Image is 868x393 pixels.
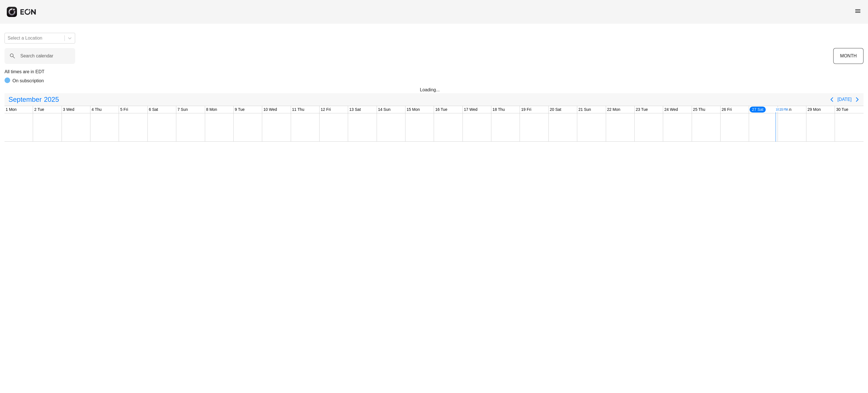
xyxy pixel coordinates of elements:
div: 23 Tue [635,106,649,113]
div: 18 Thu [491,106,506,113]
div: 4 Thu [90,106,103,113]
div: 22 Mon [606,106,622,113]
div: 6 Sat [148,106,159,113]
div: 27 Sat [749,106,766,113]
div: 14 Sun [377,106,392,113]
div: 21 Sun [577,106,592,113]
span: September [7,94,43,105]
div: 24 Wed [663,106,679,113]
div: 25 Thu [692,106,706,113]
div: 30 Tue [835,106,849,113]
p: All times are in EDT [5,68,863,75]
span: menu [854,8,861,14]
div: 28 Sun [778,106,793,113]
div: 19 Fri [520,106,532,113]
button: Next page [852,94,863,105]
div: Loading... [420,87,448,93]
div: 9 Tue [234,106,246,113]
span: 2025 [43,94,60,105]
div: 13 Sat [348,106,362,113]
div: 2 Tue [33,106,45,113]
button: [DATE] [837,94,852,105]
div: 8 Mon [205,106,218,113]
div: 1 Mon [5,106,18,113]
div: 12 Fri [320,106,332,113]
div: 3 Wed [62,106,75,113]
label: Search calendar [20,53,53,59]
button: MONTH [833,48,863,64]
div: 15 Mon [405,106,421,113]
p: On subscription [12,77,44,84]
div: 5 Fri [119,106,129,113]
button: September2025 [5,94,62,105]
div: 10 Wed [262,106,278,113]
div: 7 Sun [176,106,189,113]
div: 20 Sat [549,106,562,113]
button: Previous page [826,94,837,105]
div: 16 Tue [434,106,448,113]
div: 11 Thu [291,106,305,113]
div: 17 Wed [463,106,479,113]
div: 26 Fri [721,106,733,113]
div: 29 Mon [806,106,822,113]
